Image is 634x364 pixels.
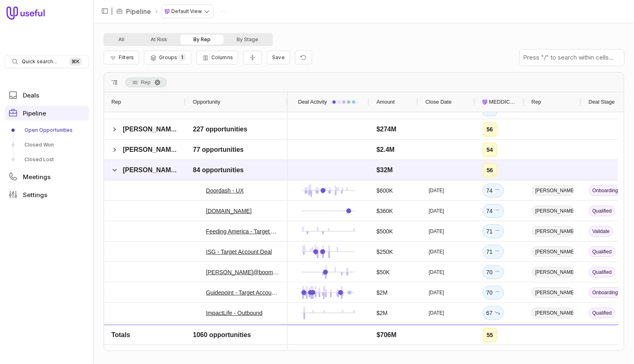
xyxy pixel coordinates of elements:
[589,226,613,237] span: Validate
[589,267,615,277] span: Qualified
[126,7,151,16] a: Pipeline
[489,97,517,107] span: MEDDICC Score
[5,169,89,184] a: Meetings
[193,165,244,175] div: 84 opportunities
[5,106,89,120] a: Pipeline
[137,35,180,44] button: At Risk
[193,145,244,155] div: 77 opportunities
[377,328,393,338] div: $600K
[377,206,393,216] div: $360K
[532,97,541,107] span: Rep
[23,92,39,98] span: Deals
[206,206,252,216] a: [DOMAIN_NAME]
[494,206,500,216] span: No change
[486,247,500,257] div: 71
[429,269,444,275] time: [DATE]
[377,124,397,134] div: $274M
[5,88,89,102] a: Deals
[532,308,574,318] span: [PERSON_NAME]
[487,165,493,175] div: 56
[267,51,290,64] button: Create a new saved view
[23,192,47,198] span: Settings
[22,58,57,65] span: Quick search...
[532,206,574,216] span: [PERSON_NAME]
[426,97,452,107] span: Close Date
[119,54,134,60] span: Filters
[5,187,89,202] a: Settings
[429,310,444,316] time: [DATE]
[589,97,615,107] span: Deal Stage
[243,51,262,65] button: Collapse all rows
[377,308,388,318] div: $2M
[111,7,113,16] span: |
[206,226,280,236] a: Feeding America - Target Account Deal
[206,308,263,318] a: ImpactLife - Outbound
[486,186,500,195] div: 74
[111,97,121,107] span: Rep
[5,124,89,166] div: Pipeline submenu
[377,226,393,236] div: $500K
[377,97,395,107] span: Amount
[298,97,327,107] span: Deal Activity
[486,267,500,277] div: 70
[141,78,151,87] span: Rep
[99,5,111,17] button: Collapse sidebar
[486,288,500,297] div: 70
[193,97,220,107] span: Opportunity
[429,208,444,214] time: [DATE]
[123,146,177,153] span: [PERSON_NAME]
[486,328,500,338] div: 67
[377,247,393,257] div: $250K
[272,54,285,60] span: Save
[483,92,517,112] div: MEDDICC Score
[224,35,271,44] button: By Stage
[532,287,574,298] span: [PERSON_NAME]
[532,185,574,196] span: [PERSON_NAME]
[144,51,191,64] button: Group Pipeline
[494,288,500,297] span: No change
[180,35,224,44] button: By Rep
[532,328,574,339] span: [PERSON_NAME]
[5,138,89,151] a: Closed Won
[125,78,167,87] span: Rep. Press ENTER to sort. Press DELETE to remove
[377,165,393,175] div: $32M
[494,328,500,338] span: No change
[206,186,244,195] a: Doordash - UX
[206,328,230,338] a: SoHookd
[123,126,177,133] span: [PERSON_NAME]
[429,330,444,337] time: [DATE]
[494,267,500,277] span: No change
[494,186,500,195] span: No change
[217,5,229,18] button: Actions
[377,288,388,297] div: $2M
[23,174,51,180] span: Meetings
[23,110,46,116] span: Pipeline
[105,35,137,44] button: All
[494,247,500,257] span: No change
[532,246,574,257] span: [PERSON_NAME]
[206,288,280,297] a: Guidepoint - Target Account Deal
[486,308,500,318] div: 67
[589,328,615,339] span: Qualified
[377,145,395,155] div: $2.4M
[179,53,186,61] span: 1
[69,58,82,66] kbd: ⌘ K
[487,145,493,155] div: 54
[377,267,390,277] div: $50K
[589,246,615,257] span: Qualified
[520,49,624,66] input: Press "/" to search within cells...
[589,206,615,216] span: Qualified
[5,153,89,166] a: Closed Lost
[589,308,615,318] span: Qualified
[295,51,312,65] button: Reset view
[206,267,280,277] a: [PERSON_NAME]@boomband.com- Update to Company Name
[532,267,574,277] span: [PERSON_NAME]
[589,185,622,196] span: Onboarding
[494,226,500,236] span: No change
[377,186,393,195] div: $600K
[429,249,444,255] time: [DATE]
[429,228,444,235] time: [DATE]
[206,247,272,257] a: ISG - Target Account Deal
[104,51,139,64] button: Filter Pipeline
[211,54,233,60] span: Columns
